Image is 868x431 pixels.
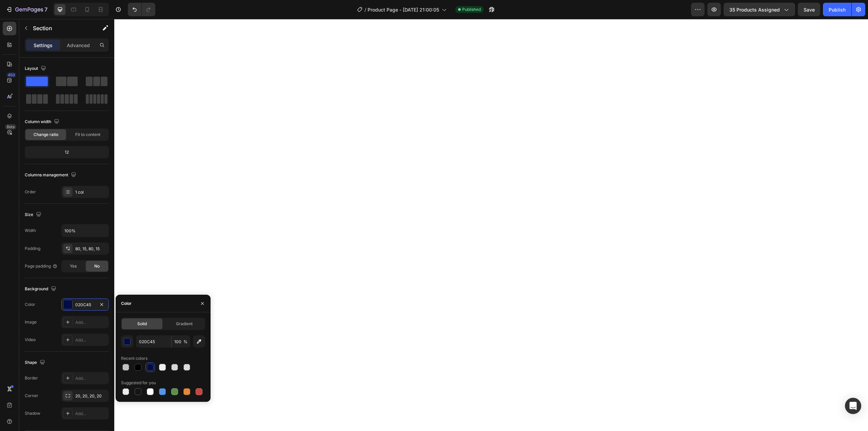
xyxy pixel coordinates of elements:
div: Width [25,228,36,234]
button: Publish [823,3,851,16]
div: Undo/Redo [128,3,155,16]
span: Yes [70,263,77,269]
div: 450 [6,72,16,78]
div: Beta [5,124,16,130]
div: 80, 15, 80, 15 [75,246,107,252]
span: / [364,6,366,13]
div: Columns management [25,171,78,180]
span: Product Page - [DATE] 21:00:05 [368,6,439,13]
p: 7 [44,5,47,14]
span: Published [462,6,481,13]
div: Page padding [25,263,58,269]
div: Video [25,337,36,343]
div: Recent colors [121,355,147,361]
div: Color [25,301,35,308]
div: Add... [75,319,107,326]
p: Section [33,24,88,32]
button: Save [798,3,820,16]
div: Corner [25,393,38,399]
span: Gradient [176,321,193,327]
div: Padding [25,246,40,252]
input: Eg: FFFFFF [136,335,171,348]
div: 20, 20, 20, 20 [75,393,107,399]
span: Save [804,7,815,13]
span: Fit to content [75,132,100,138]
div: Shape [25,358,46,367]
p: Advanced [67,42,90,49]
span: 35 products assigned [729,6,780,13]
div: Border [25,375,38,381]
div: Order [25,189,36,195]
p: Settings [34,42,53,49]
div: Size [25,210,43,219]
div: Column width [25,117,61,126]
span: Change ratio [34,132,58,138]
div: Add... [75,337,107,343]
div: Open Intercom Messenger [845,398,861,414]
div: Publish [829,6,846,13]
span: % [183,339,188,345]
span: No [94,263,100,269]
button: 35 products assigned [724,3,795,16]
div: Shadow [25,410,40,416]
div: Add... [75,411,107,417]
div: 020C45 [75,302,95,308]
button: 7 [3,3,51,16]
div: Image [25,319,37,325]
div: Add... [75,375,107,381]
div: Suggested for you [121,380,156,386]
iframe: Design area [114,19,868,431]
div: Background [25,285,58,294]
div: 1 col [75,189,107,195]
div: Color [121,300,132,307]
span: Solid [137,321,147,327]
div: Layout [25,64,47,73]
div: 12 [26,148,107,157]
input: Auto [62,224,108,237]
